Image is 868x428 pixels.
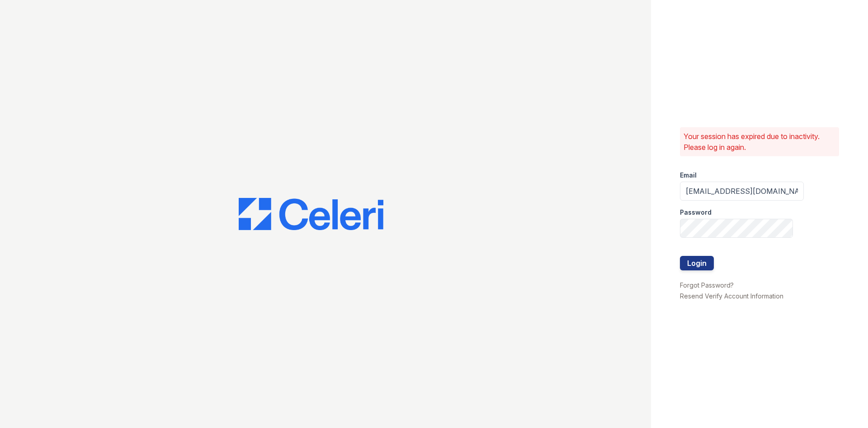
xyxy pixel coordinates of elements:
[680,256,714,270] button: Login
[680,208,712,217] label: Password
[684,131,835,153] p: Your session has expired due to inactivity. Please log in again.
[680,292,783,300] a: Resend Verify Account Information
[680,171,697,180] label: Email
[680,281,734,289] a: Forgot Password?
[239,198,383,231] img: CE_Logo_Blue-a8612792a0a2168367f1c8372b55b34899dd931a85d93a1a3d3e32e68fde9ad4.png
